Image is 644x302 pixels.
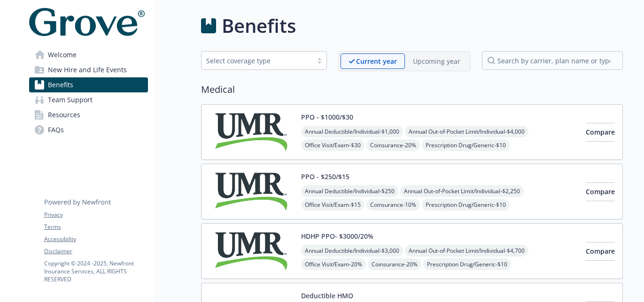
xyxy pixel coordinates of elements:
[301,172,349,181] button: PPO - $250/$15
[48,47,77,62] span: Welcome
[29,47,148,62] a: Welcome
[206,56,308,66] div: Select coverage type
[413,56,460,66] p: Upcoming year
[48,62,127,77] span: New Hire and Life Events
[44,247,147,256] a: Disclaimer
[301,139,365,151] span: Office Visit/Exam - $30
[301,126,403,137] span: Annual Deductible/Individual - $1,000
[301,245,403,257] span: Annual Deductible/Individual - $3,000
[29,62,148,77] a: New Hire and Life Events
[201,83,623,97] h2: Medical
[48,107,80,122] span: Resources
[29,122,148,137] a: FAQs
[482,51,623,70] input: search by carrier, plan name or type
[405,126,528,137] span: Annual Out-of-Pocket Limit/Individual - $4,000
[422,199,510,211] span: Prescription Drug/Generic - $10
[209,172,294,211] img: UMR carrier logo
[29,77,148,92] a: Benefits
[423,258,511,270] span: Prescription Drug/Generic - $10
[301,112,353,122] button: PPO - $1000/$30
[44,259,147,283] p: Copyright © 2024 - 2025 , Newfront Insurance Services, ALL RIGHTS RESERVED
[209,231,294,271] img: UMR carrier logo
[48,92,93,107] span: Team Support
[586,123,615,142] button: Compare
[44,211,147,219] a: Privacy
[586,247,615,256] span: Compare
[29,92,148,107] a: Team Support
[301,185,398,197] span: Annual Deductible/Individual - $250
[366,139,420,151] span: Coinsurance - 20%
[586,128,615,136] span: Compare
[301,258,366,270] span: Office Visit/Exam - 20%
[44,235,147,243] a: Accessibility
[29,107,148,122] a: Resources
[586,242,615,261] button: Compare
[356,56,397,66] p: Current year
[44,223,147,231] a: Terms
[400,185,524,197] span: Annual Out-of-Pocket Limit/Individual - $2,250
[405,245,528,257] span: Annual Out-of-Pocket Limit/Individual - $4,700
[422,139,510,151] span: Prescription Drug/Generic - $10
[301,199,365,211] span: Office Visit/Exam - $15
[586,182,615,201] button: Compare
[48,122,64,137] span: FAQs
[368,258,421,270] span: Coinsurance - 20%
[209,112,294,152] img: UMR carrier logo
[222,12,296,40] h1: Benefits
[366,199,420,211] span: Coinsurance - 10%
[301,231,373,241] button: HDHP PPO- $3000/20%
[301,291,353,301] button: Deductible HMO
[586,187,615,196] span: Compare
[48,77,73,92] span: Benefits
